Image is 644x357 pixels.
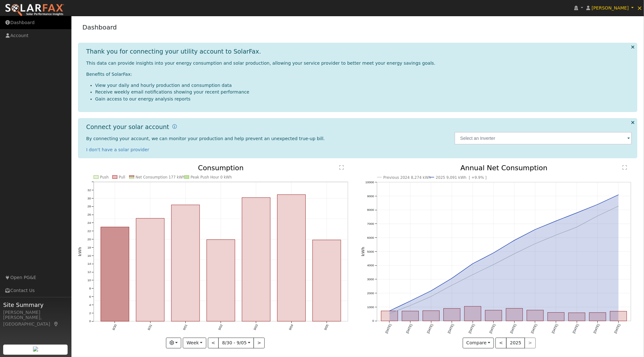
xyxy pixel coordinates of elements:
[87,254,91,257] text: 16
[527,310,544,321] rect: onclick=""
[101,227,129,321] rect: onclick=""
[617,205,620,207] circle: onclick=""
[409,300,412,302] circle: onclick=""
[423,311,440,321] rect: onclick=""
[5,3,64,17] img: SolarFax
[111,324,117,331] text: 8/30
[513,239,516,242] circle: onclick=""
[218,324,223,331] text: 9/02
[610,311,627,321] rect: onclick=""
[147,324,153,331] text: 8/31
[367,222,374,225] text: 7000
[593,323,600,334] text: [DATE]
[367,208,374,211] text: 8000
[3,309,68,316] div: [PERSON_NAME]
[367,194,374,198] text: 9000
[136,218,164,321] rect: onclick=""
[182,324,188,331] text: 9/01
[381,311,398,321] rect: onclick=""
[87,213,91,216] text: 26
[242,198,270,321] rect: onclick=""
[596,203,599,206] circle: onclick=""
[87,221,91,224] text: 24
[365,180,374,184] text: 10000
[451,277,453,280] circle: onclick=""
[3,301,68,309] span: Site Summary
[468,323,475,334] text: [DATE]
[472,263,474,265] circle: onclick=""
[455,132,632,145] input: Select an Inverter
[617,193,620,196] circle: onclick=""
[77,247,82,256] text: kWh
[87,279,91,282] text: 10
[89,287,91,290] text: 8
[53,321,59,327] a: Map
[596,215,599,217] circle: onclick=""
[87,270,91,274] text: 12
[506,338,525,348] button: 2025
[89,311,91,315] text: 2
[95,82,632,89] li: View your daily and hourly production and consumption data
[572,323,579,334] text: [DATE]
[95,96,632,102] li: Gain access to our energy analysis reports
[402,311,419,321] rect: onclick=""
[451,284,453,287] circle: onclick=""
[463,338,494,348] button: Compare
[576,226,578,228] circle: onclick=""
[637,4,642,12] span: ×
[622,165,627,170] text: 
[492,252,495,254] circle: onclick=""
[361,247,365,256] text: kWh
[171,205,200,321] rect: onclick=""
[555,220,557,222] circle: onclick=""
[86,147,149,152] a: I don't have a solar provider
[87,237,91,241] text: 20
[495,338,507,348] button: <
[430,295,432,298] circle: onclick=""
[254,338,265,348] button: >
[253,324,259,331] text: 9/03
[592,5,629,10] span: [PERSON_NAME]
[388,310,391,312] circle: onclick=""
[87,246,91,249] text: 18
[405,323,413,334] text: [DATE]
[89,303,91,307] text: 4
[444,308,461,321] rect: onclick=""
[183,338,206,348] button: Week
[464,307,481,321] rect: onclick=""
[367,264,374,267] text: 4000
[95,89,632,95] li: Receive weekly email notifications showing your recent performance
[136,175,185,179] text: Net Consumption 177 kWh
[86,136,325,141] span: By connecting your account, we can monitor your production and help prevent an unexpected true-up...
[426,323,434,334] text: [DATE]
[534,243,536,245] circle: onclick=""
[86,48,261,55] h1: Thank you for connecting your utility account to SolarFax.
[447,323,455,334] text: [DATE]
[614,323,621,334] text: [DATE]
[367,250,374,253] text: 5000
[472,274,474,276] circle: onclick=""
[548,313,565,321] rect: onclick=""
[367,278,374,281] text: 3000
[100,175,109,179] text: Push
[33,347,38,352] img: retrieve
[367,291,374,295] text: 2000
[436,175,487,180] text: 2025 9,091 kWh [ +9.9% ]
[589,313,606,321] rect: onclick=""
[530,323,538,334] text: [DATE]
[534,228,536,231] circle: onclick=""
[513,253,516,255] circle: onclick=""
[86,61,435,66] span: This data can provide insights into your energy consumption and solar production, allowing your s...
[207,240,235,321] rect: onclick=""
[190,175,232,179] text: Peak Push Hour 0 kWh
[324,324,329,331] text: 9/05
[86,71,632,78] p: Benefits of SolarFax:
[506,308,523,321] rect: onclick=""
[555,234,557,237] circle: onclick=""
[87,262,91,266] text: 14
[551,323,559,334] text: [DATE]
[86,123,169,131] h1: Connect your solar account
[208,338,219,348] button: <
[87,229,91,233] text: 22
[569,313,586,321] rect: onclick=""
